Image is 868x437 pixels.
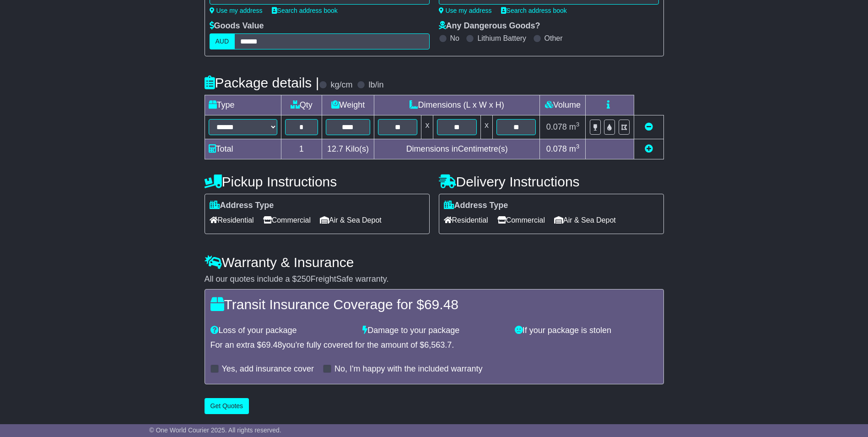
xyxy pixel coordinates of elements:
a: Remove this item [645,122,653,131]
h4: Warranty & Insurance [205,255,664,270]
span: 0.078 [546,122,567,131]
div: For an extra $ you're fully covered for the amount of $ . [210,340,658,350]
td: Qty [281,95,322,115]
a: Search address book [272,7,338,14]
a: Use my address [439,7,492,14]
span: 12.7 [327,144,343,153]
label: Goods Value [210,21,264,31]
label: Any Dangerous Goods? [439,21,540,31]
td: x [480,115,492,139]
h4: Pickup Instructions [205,174,430,189]
span: m [569,144,580,153]
sup: 3 [576,121,580,128]
div: Loss of your package [206,326,358,336]
span: Commercial [263,213,311,227]
label: No, I'm happy with the included warranty [334,364,483,374]
td: Type [205,95,281,115]
span: m [569,122,580,131]
span: 0.078 [546,144,567,153]
span: Residential [210,213,254,227]
td: Total [205,139,281,159]
label: Address Type [444,201,508,211]
span: 250 [297,274,311,284]
td: Weight [322,95,374,115]
label: No [450,34,459,43]
a: Search address book [501,7,567,14]
span: 6,563.7 [424,340,452,350]
div: If your package is stolen [510,326,663,336]
td: x [421,115,433,139]
a: Add new item [645,144,653,153]
label: lb/in [368,80,383,90]
td: 1 [281,139,322,159]
label: kg/cm [330,80,352,90]
label: Lithium Battery [477,34,526,43]
td: Dimensions (L x W x H) [374,95,540,115]
td: Volume [540,95,586,115]
div: Damage to your package [358,326,510,336]
label: Yes, add insurance cover [222,364,314,374]
span: 69.48 [424,297,458,312]
h4: Transit Insurance Coverage for $ [210,297,658,312]
span: Residential [444,213,488,227]
h4: Package details | [205,75,319,90]
span: © One World Courier 2025. All rights reserved. [149,426,281,434]
span: Air & Sea Depot [320,213,382,227]
sup: 3 [576,143,580,150]
a: Use my address [210,7,263,14]
span: 69.48 [262,340,282,350]
label: AUD [210,33,235,49]
label: Address Type [210,201,274,211]
span: Commercial [497,213,545,227]
button: Get Quotes [205,398,249,414]
h4: Delivery Instructions [439,174,664,189]
td: Kilo(s) [322,139,374,159]
div: All our quotes include a $ FreightSafe warranty. [205,274,664,284]
label: Other [545,34,563,43]
span: Air & Sea Depot [554,213,616,227]
td: Dimensions in Centimetre(s) [374,139,540,159]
